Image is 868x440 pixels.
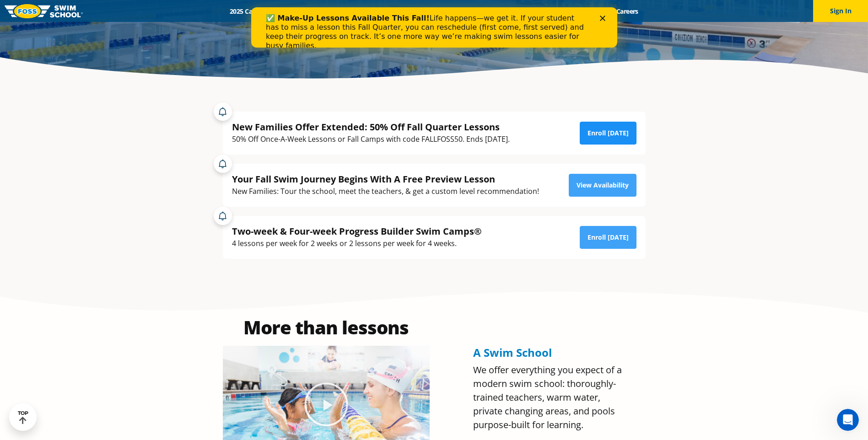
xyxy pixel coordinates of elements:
[608,7,646,16] a: Careers
[18,410,28,424] div: TOP
[303,381,349,427] div: Play Video about Olympian Regan Smith, FOSS
[579,7,608,16] a: Blog
[473,345,552,360] span: A Swim School
[483,7,580,16] a: Swim Like [PERSON_NAME]
[251,7,617,48] iframe: Intercom live chat banner
[580,226,636,249] a: Enroll [DATE]
[223,318,430,337] h2: More than lessons
[232,121,510,133] div: New Families Offer Extended: 50% Off Fall Quarter Lessons
[232,225,482,237] div: Two-week & Four-week Progress Builder Swim Camps®
[232,185,539,198] div: New Families: Tour the school, meet the teachers, & get a custom level recommendation!
[15,6,178,15] b: ✅ Make-Up Lessons Available This Fall!
[222,7,279,16] a: 2025 Calendar
[837,409,859,431] iframe: Intercom live chat
[15,6,337,43] div: Life happens—we get it. If your student has to miss a lesson this Fall Quarter, you can reschedul...
[232,237,482,250] div: 4 lessons per week for 2 weeks or 2 lessons per week for 4 weeks.
[232,173,539,185] div: Your Fall Swim Journey Begins With A Free Preview Lesson
[5,4,83,18] img: FOSS Swim School Logo
[279,7,318,16] a: Schools
[349,8,358,14] div: Close
[232,133,510,145] div: 50% Off Once-A-Week Lessons or Fall Camps with code FALLFOSS50. Ends [DATE].
[318,7,398,16] a: Swim Path® Program
[473,364,622,431] span: We offer everything you expect of a modern swim school: thoroughly-trained teachers, warm water, ...
[569,174,636,197] a: View Availability
[580,122,636,145] a: Enroll [DATE]
[398,7,483,16] a: About [PERSON_NAME]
